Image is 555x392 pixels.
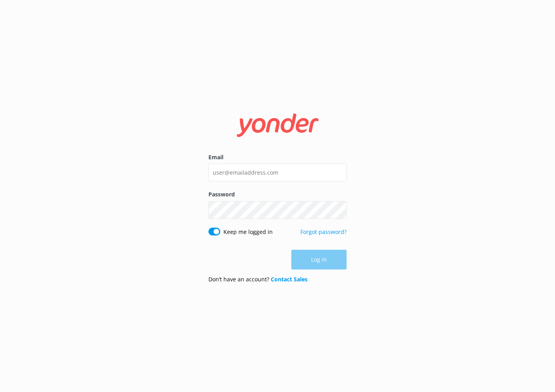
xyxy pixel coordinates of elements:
a: Contact Sales [271,275,307,283]
p: Don’t have an account? [208,275,307,284]
input: user@emailaddress.com [208,164,347,181]
button: Show password [331,202,347,218]
label: Password [208,190,347,199]
a: Forgot password? [300,228,347,236]
label: Keep me logged in [223,228,273,236]
label: Email [208,153,347,162]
